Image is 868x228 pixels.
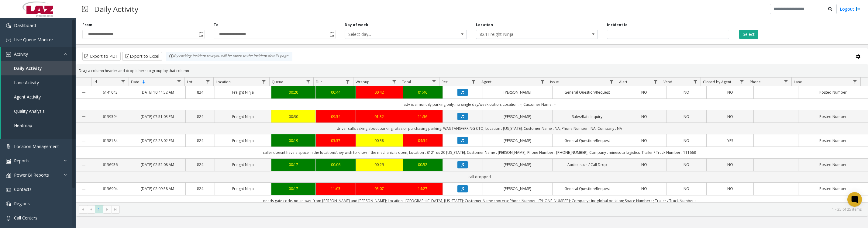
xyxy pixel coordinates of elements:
[487,138,549,143] a: [PERSON_NAME]
[487,186,549,192] a: [PERSON_NAME]
[14,186,32,192] span: Contacts
[407,114,439,119] a: 11:36
[727,138,733,143] span: YES
[710,138,750,143] a: YES
[14,172,49,178] span: Power BI Reports
[727,90,733,95] span: NO
[14,201,30,206] span: Regions
[14,51,28,57] span: Activity
[6,52,11,57] img: 'icon'
[802,114,864,119] a: Posted Number
[6,173,11,178] img: 'icon'
[216,79,231,85] span: Location
[76,65,868,76] div: Drag a column header and drop it here to group by that column
[14,123,32,128] span: Heatmap
[319,114,352,119] a: 09:34
[189,186,211,192] a: 824
[481,79,491,85] span: Agent
[476,22,493,28] label: Location
[76,187,91,192] a: Collapse Details
[6,23,11,28] img: 'icon'
[91,195,868,206] td: needs gate code. no answer from [PERSON_NAME] and [PERSON_NAME]; Location : [GEOGRAPHIC_DATA], [U...
[82,52,121,61] button: Export to PDF
[82,22,92,28] label: From
[6,202,11,206] img: 'icon'
[316,79,322,85] span: Dur
[356,79,370,85] span: Wrapup
[91,171,868,182] td: call dropped
[275,162,312,168] a: 00:17
[360,138,399,143] a: 00:38
[407,89,439,95] a: 01:46
[14,158,29,164] span: Reports
[14,22,36,28] span: Dashboard
[319,138,352,143] a: 03:37
[345,22,368,28] label: Day of week
[14,143,59,149] span: Location Management
[187,79,192,85] span: Lot
[76,114,91,119] a: Collapse Details
[319,186,352,192] div: 11:03
[469,78,477,86] a: Rec. Filter Menu
[407,162,439,168] div: 00:52
[91,147,868,158] td: caller doesnt have a space in the location//they wish to know if the mechanic is open; Location :...
[802,138,864,143] a: Posted Number
[275,186,312,192] a: 00:17
[684,138,689,143] span: NO
[6,159,11,164] img: 'icon'
[684,114,689,119] span: NO
[94,79,97,85] span: Id
[91,2,141,16] h3: Daily Activity
[538,78,546,86] a: Agent Filter Menu
[550,79,559,85] span: Issue
[1,61,76,75] a: Daily Activity
[131,79,139,85] span: Date
[684,186,689,191] span: NO
[727,114,733,119] span: NO
[14,65,42,71] span: Daily Activity
[6,216,11,221] img: 'icon'
[345,30,442,39] span: Select day...
[76,78,868,202] div: Data table
[727,186,733,191] span: NO
[219,138,267,143] a: Freight Ninja
[710,114,750,119] a: NO
[133,138,182,143] a: [DATE] 02:28:02 PM
[275,138,312,143] a: 00:19
[198,30,204,39] span: Toggle popup
[1,90,76,104] a: Agent Activity
[663,79,672,85] span: Vend
[1,118,76,133] a: Heatmap
[390,78,398,86] a: Wrapup Filter Menu
[1,104,76,118] a: Quality Analysis
[782,78,790,86] a: Phone Filter Menu
[607,78,615,86] a: Issue Filter Menu
[360,114,399,119] a: 01:32
[670,186,703,192] a: NO
[556,138,618,143] a: General Question/Request
[133,89,182,95] a: [DATE] 10:44:52 AM
[219,114,267,119] a: Freight Ninja
[710,89,750,95] a: NO
[430,78,438,86] a: Total Filter Menu
[275,114,312,119] a: 00:30
[133,114,182,119] a: [DATE] 07:51:03 PM
[275,89,312,95] a: 00:20
[840,6,860,12] a: Logout
[272,79,283,85] span: Queue
[304,78,312,86] a: Queue Filter Menu
[14,37,53,43] span: Live Queue Monitor
[82,2,88,16] img: pageIcon
[6,187,11,192] img: 'icon'
[684,162,689,167] span: NO
[319,162,352,168] a: 00:06
[169,54,174,59] img: infoIcon.svg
